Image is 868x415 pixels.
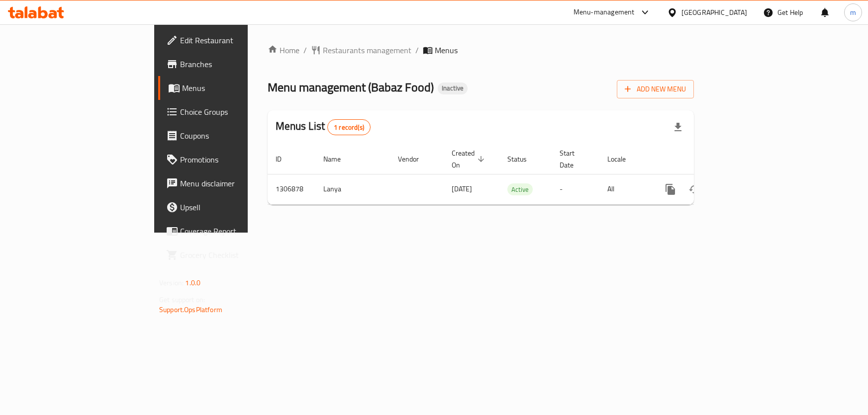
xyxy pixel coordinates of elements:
td: Lanya [315,174,390,204]
div: [GEOGRAPHIC_DATA] [681,7,747,18]
span: Promotions [180,154,291,166]
a: Support.OpsPlatform [159,303,222,316]
span: Restaurants management [323,44,411,56]
span: Get support on: [159,293,205,306]
span: Coupons [180,130,291,142]
h2: Menus List [276,119,371,135]
a: Edit Restaurant [158,28,299,52]
td: - [552,174,599,204]
span: Menu disclaimer [180,177,291,189]
div: Menu-management [574,6,635,18]
span: Upsell [180,201,291,213]
span: Menus [435,44,458,56]
span: ID [276,153,294,165]
span: 1 record(s) [328,123,370,132]
span: Inactive [438,84,468,92]
span: Created On [452,147,487,171]
button: more [659,177,682,201]
span: Start Date [560,147,587,171]
span: Branches [180,58,291,70]
div: Export file [666,115,690,139]
a: Restaurants management [311,44,411,56]
span: Status [507,153,540,165]
table: enhanced table [268,144,762,205]
li: / [415,44,419,56]
span: Grocery Checklist [180,249,291,261]
span: Menus [182,82,291,94]
div: Total records count [327,119,371,135]
a: Menus [158,76,299,100]
span: Version: [159,276,184,289]
span: Locale [607,153,639,165]
div: Active [507,183,533,195]
li: / [303,44,307,56]
span: 1.0.0 [185,276,200,289]
span: Menu management ( Babaz Food ) [268,76,434,98]
div: Inactive [438,83,468,94]
a: Upsell [158,195,299,219]
a: Coverage Report [158,219,299,243]
a: Promotions [158,148,299,171]
span: m [850,7,856,18]
span: Edit Restaurant [180,34,291,46]
nav: breadcrumb [268,44,694,56]
a: Grocery Checklist [158,243,299,267]
a: Choice Groups [158,100,299,124]
span: Vendor [398,153,432,165]
span: Active [507,184,533,195]
span: Add New Menu [625,83,686,95]
a: Menu disclaimer [158,171,299,195]
span: [DATE] [452,182,472,195]
th: Actions [651,144,762,174]
span: Name [323,153,354,165]
span: Coverage Report [180,225,291,237]
button: Add New Menu [617,80,694,98]
a: Coupons [158,124,299,148]
span: Choice Groups [180,106,291,118]
td: All [599,174,651,204]
a: Branches [158,52,299,76]
button: Change Status [682,177,706,201]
